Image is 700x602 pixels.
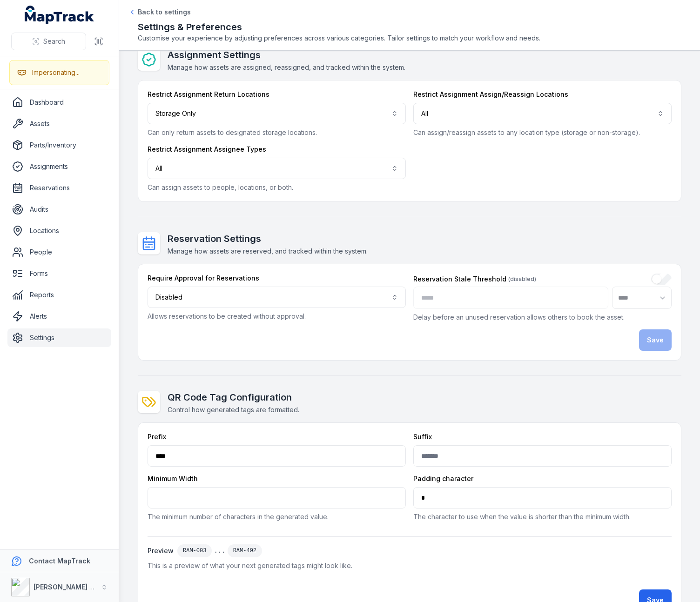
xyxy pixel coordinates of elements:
[11,33,86,50] button: Search
[148,158,406,179] button: All
[34,583,153,591] strong: [PERSON_NAME] Asset Maintenance
[138,20,681,33] h2: Settings & Preferences
[7,136,111,154] a: Parts/Inventory
[148,432,166,441] label: Prefix
[413,432,432,441] label: Suffix
[148,287,406,308] button: Disabled
[508,275,536,283] span: (disabled)
[148,128,406,137] p: Can only return assets to designated storage locations.
[177,544,212,557] div: RAM-003
[138,7,191,17] span: Back to settings
[7,243,111,261] a: People
[413,512,672,522] p: The character to use when the value is shorter than the minimum width.
[7,328,111,347] a: Settings
[168,247,368,255] span: Manage how assets are reserved, and tracked within the system.
[168,48,405,61] h2: Assignment Settings
[7,157,111,176] a: Assignments
[25,6,94,24] a: MapTrack
[168,63,405,71] span: Manage how assets are assigned, reassigned, and tracked within the system.
[7,221,111,240] a: Locations
[148,561,672,570] span: This is a preview of what your next generated tags might look like.
[29,557,90,565] strong: Contact MapTrack
[413,474,473,483] label: Padding character
[651,274,672,285] input: :R36ejttsput9kq:-form-item-label
[148,145,266,154] label: Restrict Assignment Assignee Types
[43,37,65,46] span: Search
[148,474,198,483] label: Minimum Width
[168,232,368,245] h2: Reservation Settings
[148,103,406,124] button: Storage Only
[7,179,111,197] a: Reservations
[148,546,177,555] span: Preview
[228,544,262,557] div: RAM-492
[7,93,111,112] a: Dashboard
[413,90,568,99] label: Restrict Assignment Assign/Reassign Locations
[7,264,111,283] a: Forms
[413,274,536,284] label: Reservation Stale Threshold
[7,307,111,326] a: Alerts
[7,114,111,133] a: Assets
[413,103,672,124] button: All
[32,68,80,77] div: Impersonating...
[7,200,111,219] a: Audits
[128,7,191,17] a: Back to settings
[148,90,269,99] label: Restrict Assignment Return Locations
[168,406,299,414] span: Control how generated tags are formatted.
[138,33,681,43] span: Customise your experience by adjusting preferences across various categories. Tailor settings to ...
[413,313,672,322] p: Delay before an unused reservation allows others to book the asset.
[148,274,259,283] label: Require Approval for Reservations
[148,312,406,321] p: Allows reservations to be created without approval.
[168,391,299,404] h2: QR Code Tag Configuration
[7,286,111,304] a: Reports
[413,128,672,137] p: Can assign/reassign assets to any location type (storage or non-storage).
[148,512,406,522] p: The minimum number of characters in the generated value.
[148,183,406,192] p: Can assign assets to people, locations, or both.
[214,546,225,555] span: ...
